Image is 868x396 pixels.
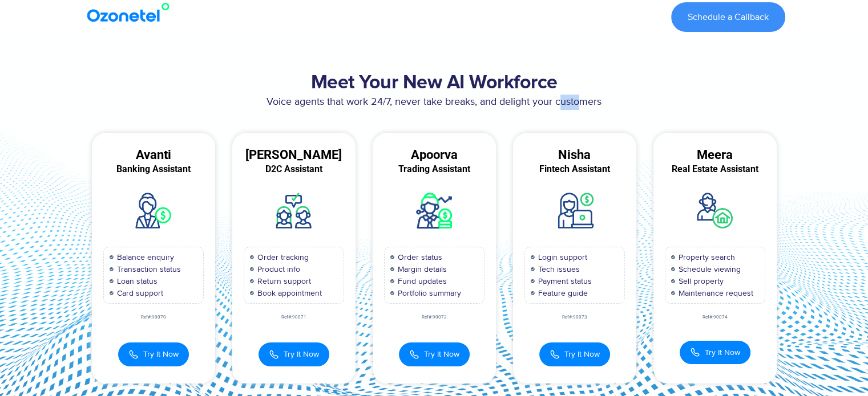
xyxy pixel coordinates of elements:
button: Try It Now [539,342,610,366]
div: Trading Assistant [373,164,496,174]
span: Order status [395,251,442,263]
div: Meera [653,150,777,160]
img: Call Icon [409,348,419,361]
span: Try It Now [424,348,459,360]
div: Ref#:90073 [513,315,636,320]
span: Try It Now [143,348,179,360]
span: Portfolio summary [395,287,461,299]
span: Balance enquiry [114,251,174,263]
button: Try It Now [118,342,189,366]
span: Feature guide [535,287,588,299]
span: Margin details [395,263,447,275]
div: Nisha [513,150,636,160]
img: Call Icon [550,348,560,361]
span: Try It Now [564,348,600,360]
div: D2C Assistant [232,164,356,174]
span: Fund updates [395,275,447,287]
div: Avanti [92,150,215,160]
span: Sell property [676,275,724,287]
button: Try It Now [259,342,329,366]
div: Ref#:90072 [373,315,496,320]
span: Loan status [114,275,158,287]
img: Call Icon [690,347,700,357]
div: [PERSON_NAME] [232,150,356,160]
div: Apoorva [373,150,496,160]
button: Try It Now [399,342,470,366]
div: Ref#:90071 [232,315,356,320]
span: Product info [255,263,300,275]
span: Book appointment [255,287,322,299]
span: Property search [676,251,735,263]
div: Fintech Assistant [513,164,636,174]
span: Schedule a Callback [688,13,769,22]
p: Voice agents that work 24/7, never take breaks, and delight your customers [83,95,785,110]
img: Call Icon [269,348,279,361]
span: Transaction status [114,263,181,275]
span: Schedule viewing [676,263,741,275]
span: Tech issues [535,263,580,275]
span: Payment status [535,275,592,287]
span: Card support [114,287,163,299]
h2: Meet Your New AI Workforce [83,72,785,95]
span: Return support [255,275,311,287]
span: Maintenance request [676,287,753,299]
button: Try It Now [680,341,750,364]
div: Banking Assistant [92,164,215,174]
span: Login support [535,251,587,263]
div: Ref#:90070 [92,315,215,320]
div: Real Estate Assistant [653,164,777,174]
div: Ref#:90074 [653,315,777,320]
span: Try It Now [705,346,740,358]
a: Schedule a Callback [671,2,785,32]
span: Try It Now [284,348,319,360]
span: Order tracking [255,251,309,263]
img: Call Icon [128,348,139,361]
